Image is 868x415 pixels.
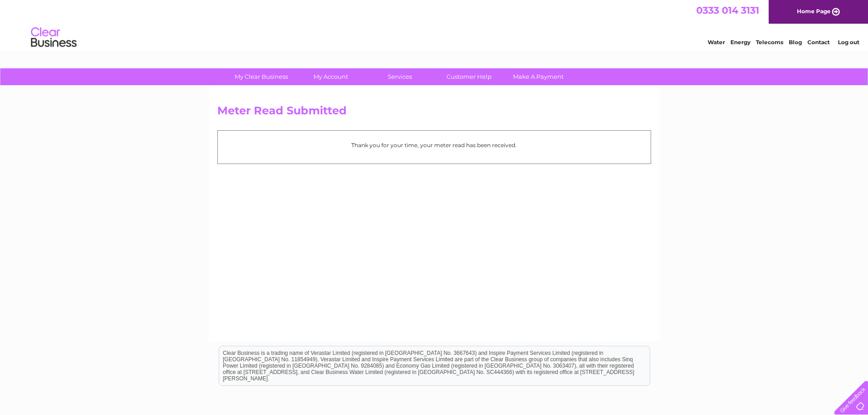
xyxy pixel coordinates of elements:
[696,5,759,16] a: 0333 014 3131
[224,68,299,85] a: My Clear Business
[501,68,576,85] a: Make A Payment
[219,5,650,44] div: Clear Business is a trading name of Verastar Limited (registered in [GEOGRAPHIC_DATA] No. 3667643...
[217,104,651,122] h2: Meter Read Submitted
[807,39,830,46] a: Contact
[222,141,646,149] p: Thank you for your time, your meter read has been received.
[293,68,368,85] a: My Account
[708,39,725,46] a: Water
[31,24,77,51] img: logo.png
[730,39,750,46] a: Energy
[789,39,802,46] a: Blog
[838,39,859,46] a: Log out
[362,68,437,85] a: Services
[431,68,507,85] a: Customer Help
[756,39,783,46] a: Telecoms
